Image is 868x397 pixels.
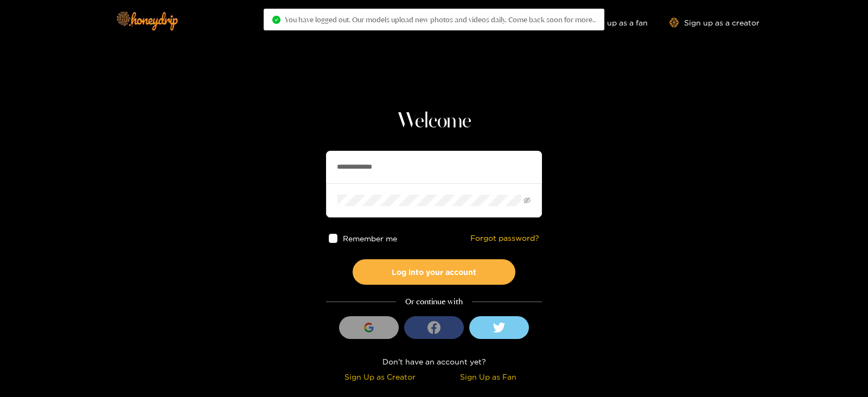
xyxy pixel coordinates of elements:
a: Sign up as a creator [669,18,759,27]
div: Sign Up as Creator [329,370,431,383]
h1: Welcome [326,108,542,135]
a: Forgot password? [470,234,539,243]
button: Log into your account [353,259,515,285]
span: Remember me [343,234,398,242]
span: eye-invisible [524,197,531,204]
div: Sign Up as Fan [437,370,539,383]
a: Sign up as a fan [573,18,648,27]
div: Don't have an account yet? [326,355,542,368]
span: You have logged out. Our models upload new photos and videos daily. Come back soon for more.. [285,15,596,24]
span: check-circle [272,16,280,24]
div: Or continue with [326,296,542,308]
